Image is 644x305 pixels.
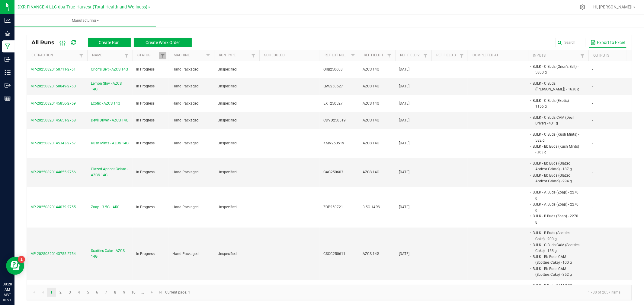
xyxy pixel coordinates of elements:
span: [DATE] [399,205,409,209]
li: BULK - B Buds CAM (I-95 Cookies) - 434 g [532,283,579,294]
div: Manage settings [579,4,586,10]
a: Page 6 [93,288,101,297]
a: Filter [579,52,586,60]
li: BULK - Bb Buds CAM (Scotties Cake) - 100 g [532,254,579,266]
span: Orion's Belt - AZCS 14G [91,67,128,72]
span: In Progress [136,205,155,209]
a: ExtractionSortable [31,53,77,58]
span: MP-20250820150049-2760 [30,84,76,88]
li: BULK - C Buds (Exotic) - 1156 g [532,98,579,109]
span: DXR FINANCE 4 LLC dba True Harvest (Total Health and Wellness) [18,5,147,10]
span: ORB250603 [323,67,343,71]
a: Page 2 [56,288,65,297]
span: AZCS 14G [363,84,379,88]
a: Page 1 [47,288,56,297]
button: Create Run [88,38,131,47]
span: Hand Packaged [172,205,199,209]
iframe: Resource center unread badge [18,256,25,263]
a: Page 11 [138,288,147,297]
li: BULK - C Buds (Kush Mints) - 582 g [532,131,579,143]
inline-svg: Reports [5,95,11,101]
a: Run TypeSortable [219,53,249,58]
span: Go to the next page [149,290,154,295]
span: Hand Packaged [172,141,199,145]
li: BULK - Bb Buds (Glazed Apricot Gelato) - 294 g [532,172,579,184]
a: Manufacturing [14,14,156,27]
li: BULK - Bb Buds CAM (Scotties Cake) - 352 g [532,266,579,278]
span: Unspecified [218,252,237,256]
li: BULK - A Buds (Zoap) - 2270 g [532,189,579,201]
a: Page 9 [120,288,129,297]
a: Filter [204,52,212,59]
a: MachineSortable [174,53,204,58]
p: 08/21 [3,298,12,302]
button: Export to Excel [589,37,626,48]
span: AZCS 14G [363,67,379,71]
button: Create Work Order [134,38,192,47]
span: GAG250603 [323,170,343,174]
li: BULK - B Buds (Zoap) - 2270 g [532,213,579,225]
a: NameSortable [92,53,123,58]
span: [DATE] [399,118,409,122]
span: Unspecified [218,170,237,174]
a: Filter [123,52,130,59]
li: BULK - C Buds CAM (Scotties Cake) - 158 g [532,242,579,254]
a: Filter [78,52,85,59]
span: Create Run [99,40,120,45]
a: StatusSortable [137,53,159,58]
span: [DATE] [399,101,409,105]
span: CSCC250611 [323,252,345,256]
a: Filter [250,52,257,59]
span: Unspecified [218,141,237,145]
span: MP-20250820145343-2757 [30,141,76,145]
span: Unspecified [218,101,237,105]
a: Page 10 [129,288,138,297]
a: ScheduledSortable [264,53,317,58]
span: Zoap - 3.5G JARS [91,204,119,210]
span: LMS250527 [323,84,343,88]
input: Search [555,38,585,47]
span: ZOP250721 [323,205,343,209]
span: In Progress [136,84,155,88]
span: Hand Packaged [172,170,199,174]
span: Hand Packaged [172,252,199,256]
span: 3.5G JARS [363,205,380,209]
span: In Progress [136,67,155,71]
span: Unspecified [218,118,237,122]
inline-svg: Inbound [5,56,11,62]
inline-svg: Outbound [5,82,11,88]
span: In Progress [136,118,155,122]
span: Unspecified [218,84,237,88]
a: Page 5 [84,288,92,297]
span: In Progress [136,170,155,174]
inline-svg: Inventory [5,69,11,75]
a: Page 8 [111,288,120,297]
span: Hi, [PERSON_NAME]! [593,5,633,9]
inline-svg: Manufacturing [5,43,11,49]
th: Inputs [528,50,588,61]
inline-svg: Grow [5,30,11,36]
span: Hand Packaged [172,118,199,122]
span: Glazed Apricot Gelato - AZCS 14G [91,166,129,178]
span: [DATE] [399,84,409,88]
a: Page 4 [75,288,83,297]
span: Manufacturing [14,18,156,23]
span: Hand Packaged [172,84,199,88]
span: [DATE] [399,252,409,256]
kendo-pager-info: 1 - 30 of 2657 items [194,288,625,297]
span: MP-20250820144039-2755 [30,205,76,209]
a: Ref Field 3Sortable [436,53,458,58]
a: Ref Field 2Sortable [400,53,421,58]
span: Unspecified [218,67,237,71]
span: [DATE] [399,67,409,71]
span: KMN250519 [323,141,344,145]
span: In Progress [136,252,155,256]
a: Filter [159,52,166,59]
span: AZCS 14G [363,170,379,174]
a: Page 7 [102,288,111,297]
a: Filter [422,52,429,59]
span: CDVD250519 [323,118,346,122]
li: BULK - C Buds (Orion's Belt) - 5800 g [532,64,579,75]
span: Unspecified [218,205,237,209]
